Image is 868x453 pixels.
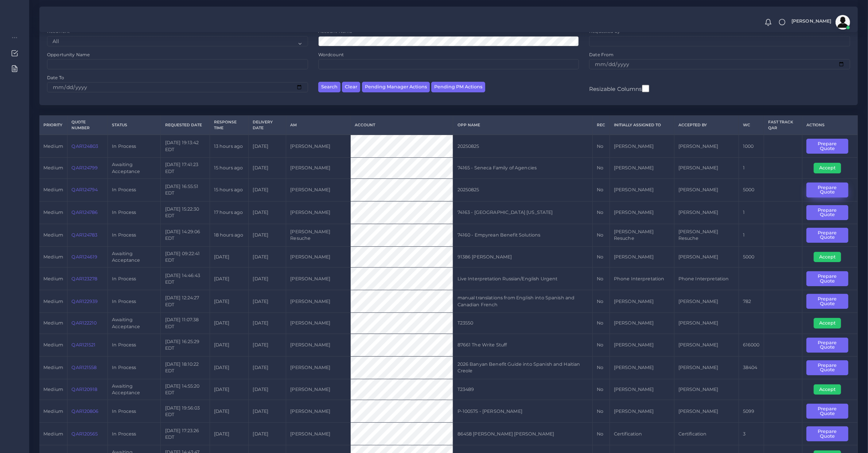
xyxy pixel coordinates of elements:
button: Prepare Quote [806,404,848,419]
td: No [593,246,610,268]
button: Prepare Quote [806,228,848,243]
th: Opp Name [453,116,593,135]
td: [DATE] [249,178,286,201]
a: QAR124803 [71,143,98,149]
a: Prepare Quote [806,210,853,215]
td: [PERSON_NAME] [674,400,739,423]
td: [DATE] [210,379,249,400]
td: [DATE] [210,356,249,379]
span: medium [43,187,63,192]
td: Awaiting Acceptance [108,246,160,268]
span: medium [43,165,63,170]
td: [DATE] [249,158,286,179]
a: Prepare Quote [806,143,853,149]
td: In Process [108,135,160,157]
td: [DATE] [249,379,286,400]
td: 616000 [739,334,764,356]
td: [DATE] [210,334,249,356]
span: medium [43,143,63,149]
td: Awaiting Acceptance [108,379,160,400]
th: Delivery Date [249,116,286,135]
td: In Process [108,178,160,201]
td: 15 hours ago [210,158,249,179]
td: In Process [108,334,160,356]
td: [DATE] 18:10:22 EDT [161,356,210,379]
td: No [593,290,610,313]
td: [PERSON_NAME] [610,158,674,179]
th: Status [108,116,160,135]
td: [PERSON_NAME] [610,379,674,400]
td: No [593,356,610,379]
td: [PERSON_NAME] [286,334,351,356]
td: [DATE] [249,268,286,290]
button: Prepare Quote [806,205,848,220]
td: 20250825 [453,135,593,157]
input: Resizable Columns [642,84,649,93]
a: QAR123278 [71,276,97,281]
td: [DATE] 15:22:30 EDT [161,201,210,224]
td: [PERSON_NAME] [286,201,351,224]
a: QAR124786 [71,210,98,215]
button: Prepare Quote [806,139,848,154]
td: [PERSON_NAME] [610,201,674,224]
td: [PERSON_NAME] [610,313,674,334]
button: Accept [814,318,841,328]
td: [PERSON_NAME] [610,290,674,313]
td: [DATE] [249,313,286,334]
span: [PERSON_NAME] [791,19,832,24]
th: REC [593,116,610,135]
button: Prepare Quote [806,271,848,286]
td: [DATE] 09:22:41 EDT [161,246,210,268]
td: 20250825 [453,178,593,201]
td: No [593,400,610,423]
a: QAR120918 [71,387,97,392]
td: [PERSON_NAME] [674,313,739,334]
td: 3 [739,423,764,445]
label: Opportunity Name [47,51,90,58]
th: Initially Assigned to [610,116,674,135]
td: [PERSON_NAME] [674,379,739,400]
span: medium [43,431,63,437]
td: [PERSON_NAME] [286,313,351,334]
td: 18 hours ago [210,224,249,246]
td: [DATE] [249,135,286,157]
td: [PERSON_NAME] [286,356,351,379]
td: [PERSON_NAME] Resuche [610,224,674,246]
td: [DATE] [210,423,249,445]
a: Prepare Quote [806,408,853,414]
td: No [593,224,610,246]
td: [PERSON_NAME] [674,178,739,201]
td: [DATE] 16:25:29 EDT [161,334,210,356]
a: QAR122939 [71,299,98,304]
td: 38404 [739,356,764,379]
a: Accept [814,254,846,259]
td: [PERSON_NAME] [674,356,739,379]
td: Certification [674,423,739,445]
a: QAR124783 [71,232,97,238]
td: [DATE] 14:29:06 EDT [161,224,210,246]
a: Prepare Quote [806,187,853,192]
td: [PERSON_NAME] [286,178,351,201]
td: [DATE] 14:46:43 EDT [161,268,210,290]
td: [DATE] 11:07:38 EDT [161,313,210,334]
td: Certification [610,423,674,445]
span: medium [43,320,63,326]
td: 87661 The Write Stuff [453,334,593,356]
td: [PERSON_NAME] Resuche [286,224,351,246]
td: 5000 [739,178,764,201]
a: [PERSON_NAME]avatar [788,15,853,30]
td: In Process [108,400,160,423]
td: No [593,178,610,201]
td: No [593,334,610,356]
td: [DATE] [210,313,249,334]
td: [PERSON_NAME] [286,379,351,400]
td: [PERSON_NAME] [286,268,351,290]
td: [PERSON_NAME] [286,400,351,423]
button: Accept [814,252,841,262]
td: No [593,423,610,445]
td: 74160 - Empyrean Benefit Solutions [453,224,593,246]
button: Prepare Quote [806,360,848,375]
a: Prepare Quote [806,298,853,304]
a: QAR124794 [71,187,98,192]
td: In Process [108,201,160,224]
